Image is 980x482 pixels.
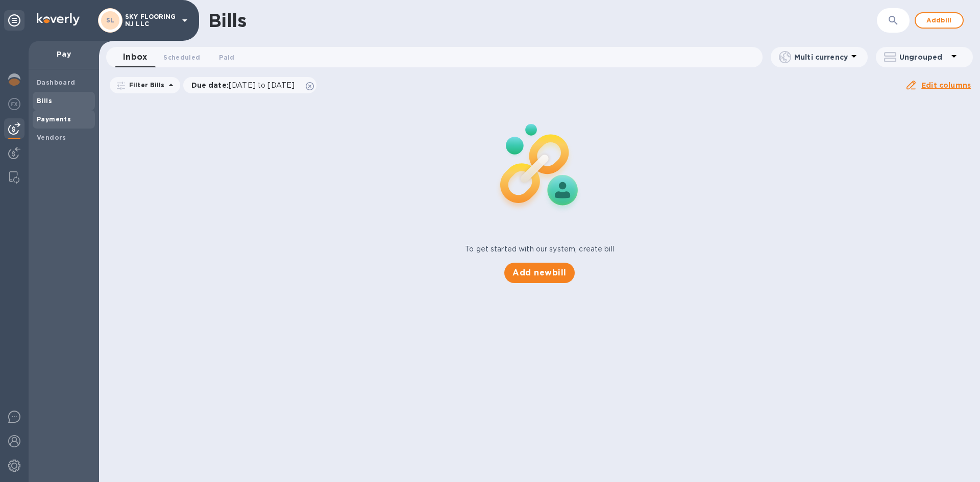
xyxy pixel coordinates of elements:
span: Scheduled [163,52,200,63]
img: Foreign exchange [8,98,20,110]
span: Paid [219,52,234,63]
button: Addbill [915,12,964,29]
p: Multi currency [794,52,848,62]
p: Due date : [191,80,300,90]
img: Logo [37,13,80,26]
span: Add bill [924,14,954,27]
b: Vendors [37,134,66,141]
u: Edit columns [921,81,971,89]
span: Inbox [123,50,147,64]
p: To get started with our system, create bill [465,244,614,255]
button: Add newbill [504,263,574,283]
p: Ungrouped [899,52,948,62]
p: SKY FLOORING NJ LLC [125,13,176,28]
span: [DATE] to [DATE] [229,81,295,89]
b: Dashboard [37,79,76,86]
b: Payments [37,115,71,123]
span: Add new bill [512,267,566,279]
div: Unpin categories [4,10,24,31]
b: Bills [37,97,52,105]
h1: Bills [208,10,246,31]
p: Filter Bills [125,81,165,89]
div: Due date:[DATE] to [DATE] [183,77,317,93]
b: SL [106,16,115,24]
p: Pay [37,49,91,59]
